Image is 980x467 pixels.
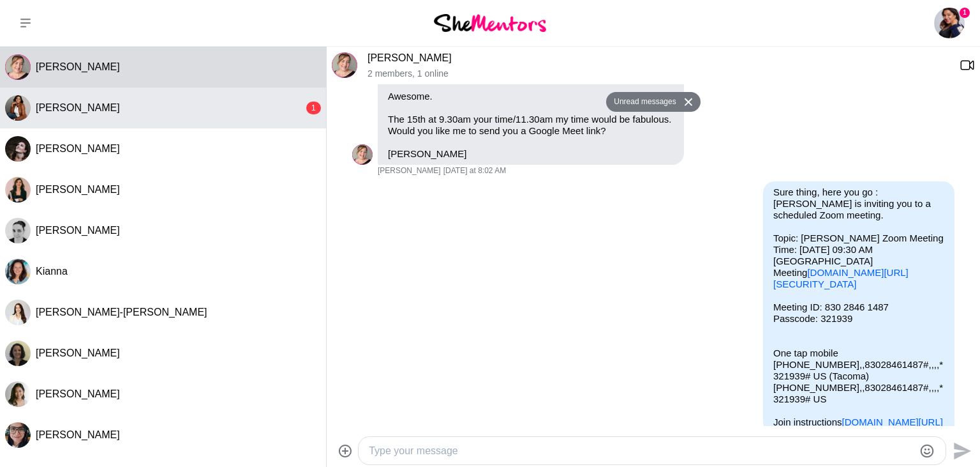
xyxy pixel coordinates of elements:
[367,52,452,63] a: [PERSON_NAME]
[5,259,31,284] div: Kianna
[388,114,674,137] p: The 15th at 9.30am your time/11.30am my time would be fabulous. Would you like me to send you a G...
[5,341,31,366] div: Laila Punj
[919,443,935,459] button: Emoji picker
[36,102,120,113] span: [PERSON_NAME]
[773,348,944,405] p: One tap mobile [PHONE_NUMBER],,83028461487#,,,,*321939# US (Tacoma) [PHONE_NUMBER],,83028461487#,...
[842,417,943,427] a: [DOMAIN_NAME][URL]
[36,307,207,318] span: [PERSON_NAME]-[PERSON_NAME]
[378,166,441,176] span: [PERSON_NAME]
[946,436,975,465] button: Send
[388,148,674,160] p: [PERSON_NAME]
[5,341,31,366] img: L
[5,54,31,80] div: Ruth Slade
[5,95,31,121] div: Orine Silveira-McCuskey
[306,102,321,114] div: 1
[5,300,31,325] img: J
[36,429,120,440] span: [PERSON_NAME]
[934,8,965,38] img: Richa Joshi
[5,422,31,448] img: P
[443,166,506,176] time: 2025-09-02T00:02:59.391Z
[773,302,944,325] p: Meeting ID: 830 2846 1487 Passcode: 321939
[5,381,31,407] img: J
[773,417,944,428] p: Join instructions
[367,68,949,79] p: 2 members , 1 online
[352,144,373,165] img: R
[5,381,31,407] div: Juviand Rivera
[352,144,373,165] div: Ruth Slade
[36,348,120,358] span: [PERSON_NAME]
[773,233,944,290] p: Topic: [PERSON_NAME] Zoom Meeting Time: [DATE] 09:30 AM [GEOGRAPHIC_DATA] Meeting
[36,225,120,236] span: [PERSON_NAME]
[5,218,31,243] img: E
[934,8,965,38] a: Richa Joshi1
[5,177,31,203] div: Mariana Queiroz
[5,54,31,80] img: R
[369,443,914,459] textarea: Type your message
[5,177,31,203] img: M
[36,388,120,399] span: [PERSON_NAME]
[434,14,546,31] img: She Mentors Logo
[5,300,31,325] div: Janelle Kee-Sue
[332,52,357,78] div: Ruth Slade
[5,259,31,284] img: K
[5,422,31,448] div: Pratibha Singh
[36,266,68,277] span: Kianna
[5,218,31,243] div: Erin
[773,187,944,221] p: Sure thing, here you go : [PERSON_NAME] is inviting you to a scheduled Zoom meeting.
[36,184,120,195] span: [PERSON_NAME]
[388,91,674,102] p: Awesome.
[606,92,679,112] button: Unread messages
[5,136,31,162] img: C
[5,136,31,162] div: Casey Aubin
[36,61,120,72] span: [PERSON_NAME]
[960,8,970,18] span: 1
[36,143,120,154] span: [PERSON_NAME]
[5,95,31,121] img: O
[773,267,909,289] a: [DOMAIN_NAME][URL][SECURITY_DATA]
[332,52,357,78] img: R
